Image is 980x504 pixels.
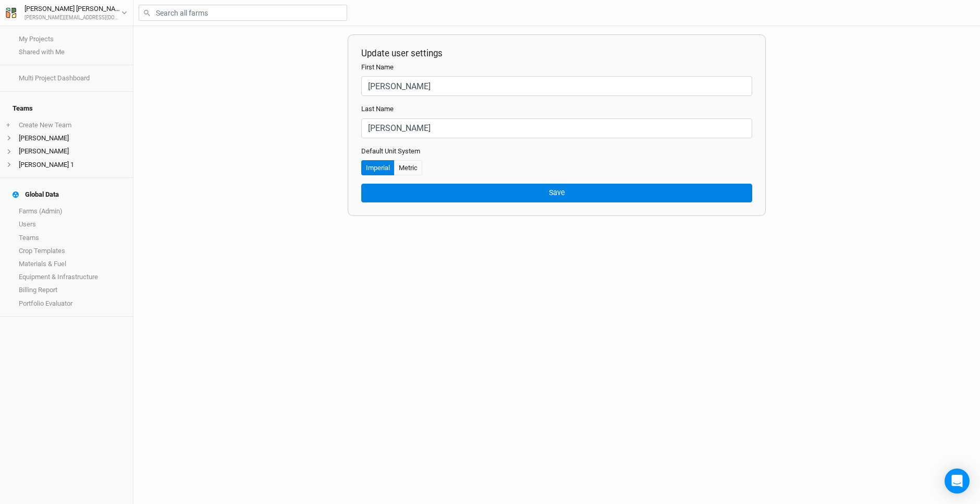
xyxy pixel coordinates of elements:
[361,104,394,114] label: Last Name
[945,469,970,494] div: Open Intercom Messenger
[361,118,752,138] input: Last name
[24,14,121,22] div: [PERSON_NAME][EMAIL_ADDRESS][DOMAIN_NAME]
[6,121,10,129] span: +
[139,5,347,21] input: Search all farms
[24,4,121,14] div: [PERSON_NAME] [PERSON_NAME]
[361,160,395,176] button: Imperial
[394,160,422,176] button: Metric
[6,98,127,119] h4: Teams
[361,63,394,72] label: First Name
[361,184,752,202] button: Save
[5,3,128,22] button: [PERSON_NAME] [PERSON_NAME][PERSON_NAME][EMAIL_ADDRESS][DOMAIN_NAME]
[361,76,752,96] input: First name
[361,48,752,58] h2: Update user settings
[361,147,420,156] label: Default Unit System
[13,190,59,199] div: Global Data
